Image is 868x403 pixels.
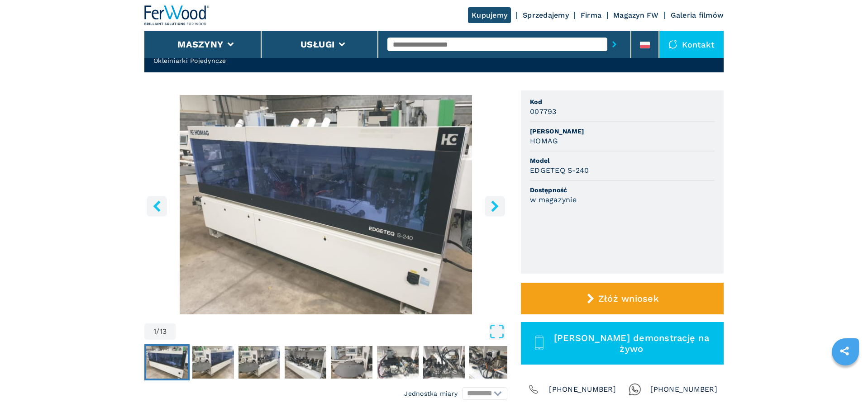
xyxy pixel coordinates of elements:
[530,165,589,175] h3: EDGETEQ S-240
[160,328,167,335] span: 13
[300,39,335,50] button: Usługi
[530,106,557,117] h3: 007793
[549,383,616,396] span: [PHONE_NUMBER]
[527,383,540,396] img: Phone
[598,293,659,304] span: Złóż wniosek
[147,196,167,216] button: left-button
[650,383,717,396] span: [PHONE_NUMBER]
[144,344,190,380] button: Go to Slide 1
[191,344,236,380] button: Go to Slide 2
[146,346,188,379] img: 8ae8ab433acd1bdaec6ff3a5e7f19cc0
[523,11,569,19] a: Sprzedajemy
[329,344,374,380] button: Go to Slide 5
[550,332,713,354] span: [PERSON_NAME] demonstrację na żywo
[156,328,159,335] span: /
[153,56,306,65] h2: Okleiniarki Pojedyncze
[144,95,507,314] div: Go to Slide 1
[377,346,419,379] img: cc689adb0e1cdf7dba0b913c3a391282
[192,346,234,379] img: b0abb6ecca3f613c4f796d5bec2292c0
[530,194,577,205] h3: w magazynie
[144,344,507,380] nav: Thumbnail Navigation
[581,11,601,19] a: Firma
[238,346,280,379] img: 23d271a1714953735190779ca908de23
[237,344,282,380] button: Go to Slide 3
[530,185,715,194] span: Dostępność
[521,322,724,365] button: [PERSON_NAME] demonstrację na żywo
[530,97,715,106] span: Kod
[668,40,677,49] img: Kontakt
[521,283,724,314] button: Złóż wniosek
[613,11,659,19] a: Magazyn FW
[144,5,210,25] img: Ferwood
[468,7,511,23] a: Kupujemy
[178,323,505,340] button: Open Fullscreen
[285,346,326,379] img: 32d18be6db4ff89d7b35cadc53981ede
[607,34,621,55] button: submit-button
[530,156,715,165] span: Model
[530,127,715,136] span: [PERSON_NAME]
[830,362,861,396] iframe: Chat
[469,346,511,379] img: 90abc0847c45699bfcb6a2eb98f5d373
[144,95,507,314] img: Okleiniarki Pojedyncze HOMAG EDGETEQ S-240
[153,328,156,335] span: 1
[177,39,223,50] button: Maszyny
[331,346,372,379] img: a59ddc7d54afbdfb7a5063b8dc82af78
[671,11,724,19] a: Galeria filmów
[659,31,724,58] div: Kontakt
[629,383,641,396] img: Whatsapp
[485,196,505,216] button: right-button
[530,136,558,146] h3: HOMAG
[404,389,458,398] em: Jednostka miary
[375,344,420,380] button: Go to Slide 6
[421,344,467,380] button: Go to Slide 7
[283,344,328,380] button: Go to Slide 4
[423,346,465,379] img: 1c9ce87ec2cb49cc892a76df08b913c2
[467,344,513,380] button: Go to Slide 8
[833,340,856,362] a: sharethis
